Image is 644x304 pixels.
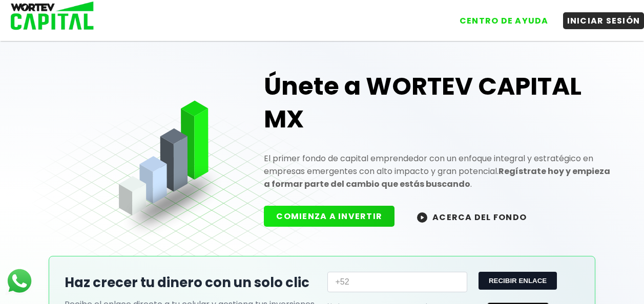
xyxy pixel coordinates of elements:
img: logos_whatsapp-icon.242b2217.svg [5,267,34,295]
button: ACERCA DEL FONDO [405,206,539,228]
h2: Haz crecer tu dinero con un solo clic [65,273,317,293]
h1: Únete a WORTEV CAPITAL MX [264,70,612,136]
img: wortev-capital-acerca-del-fondo [417,212,427,223]
strong: Regístrate hoy y empieza a formar parte del cambio que estás buscando [264,165,610,190]
button: RECIBIR ENLACE [479,272,557,290]
a: CENTRO DE AYUDA [445,5,553,29]
a: COMIENZA A INVERTIR [264,210,405,222]
p: El primer fondo de capital emprendedor con un enfoque integral y estratégico en empresas emergent... [264,152,612,190]
button: COMIENZA A INVERTIR [264,206,394,227]
button: CENTRO DE AYUDA [455,12,553,29]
